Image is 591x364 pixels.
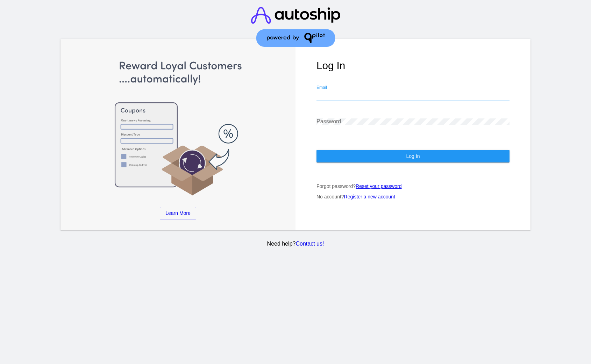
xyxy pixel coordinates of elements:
p: Forgot password? [316,183,510,189]
a: Contact us! [295,241,324,247]
img: Apply Coupons Automatically to Scheduled Orders with QPilot [81,60,275,196]
span: Learn More [165,210,191,216]
a: Learn More [160,207,196,219]
p: No account? [316,194,510,199]
h1: Log In [316,60,510,72]
a: Reset your password [356,183,402,189]
input: Email [316,92,510,99]
span: Log In [406,153,420,159]
button: Log In [316,150,510,162]
a: Register a new account [344,194,395,199]
p: Need help? [59,241,532,247]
